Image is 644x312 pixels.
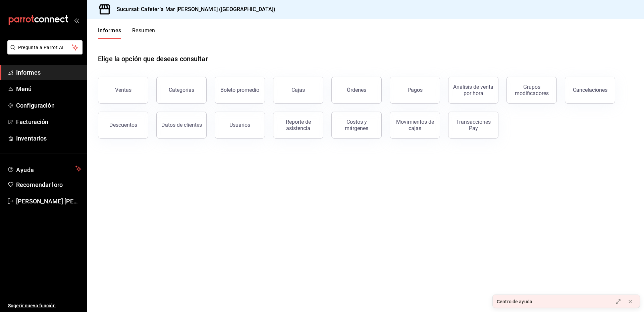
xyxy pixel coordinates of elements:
[215,112,265,139] button: Usuarios
[16,166,34,173] font: Ayuda
[497,299,532,304] font: Centro de ayuda
[16,102,55,109] font: Configuración
[448,112,498,139] button: Transacciones Pay
[16,135,47,142] font: Inventarios
[8,303,56,308] font: Sugerir nueva función
[448,77,498,104] button: Análisis de venta por hora
[456,119,491,131] font: Transacciones Pay
[506,77,557,104] button: Grupos modificadores
[109,122,137,128] font: Descuentos
[453,84,493,96] font: Análisis de venta por hora
[573,87,607,93] font: Cancelaciones
[345,119,368,131] font: Costos y márgenes
[156,112,207,139] button: Datos de clientes
[273,112,323,139] button: Reporte de asistencia
[16,181,63,188] font: Recomendar loro
[98,112,148,139] button: Descuentos
[169,87,194,93] font: Categorías
[115,87,131,93] font: Ventas
[229,122,250,128] font: Usuarios
[16,118,48,125] font: Facturación
[98,77,148,104] button: Ventas
[331,77,382,104] button: Órdenes
[390,112,440,139] button: Movimientos de cajas
[98,27,155,39] div: pestañas de navegación
[515,84,549,96] font: Grupos modificadores
[331,112,382,139] button: Costos y márgenes
[98,55,208,63] font: Elige la opción que deseas consultar
[396,119,434,131] font: Movimientos de cajas
[408,87,423,93] font: Pagos
[286,119,311,131] font: Reporte de asistencia
[98,27,121,34] font: Informes
[156,77,207,104] button: Categorías
[117,6,276,12] font: Sucursal: Cafetería Mar [PERSON_NAME] ([GEOGRAPHIC_DATA])
[273,77,323,104] a: Cajas
[7,40,83,54] button: Pregunta a Parrot AI
[16,69,41,76] font: Informes
[565,77,615,104] button: Cancelaciones
[74,17,79,23] button: abrir_cajón_menú
[390,77,440,104] button: Pagos
[347,87,366,93] font: Órdenes
[132,27,155,34] font: Resumen
[16,198,159,205] font: [PERSON_NAME] [PERSON_NAME] [PERSON_NAME]
[5,49,83,56] a: Pregunta a Parrot AI
[18,45,64,50] font: Pregunta a Parrot AI
[16,85,32,92] font: Menú
[220,87,259,93] font: Boleto promedio
[215,77,265,104] button: Boleto promedio
[161,122,202,128] font: Datos de clientes
[291,87,305,93] font: Cajas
